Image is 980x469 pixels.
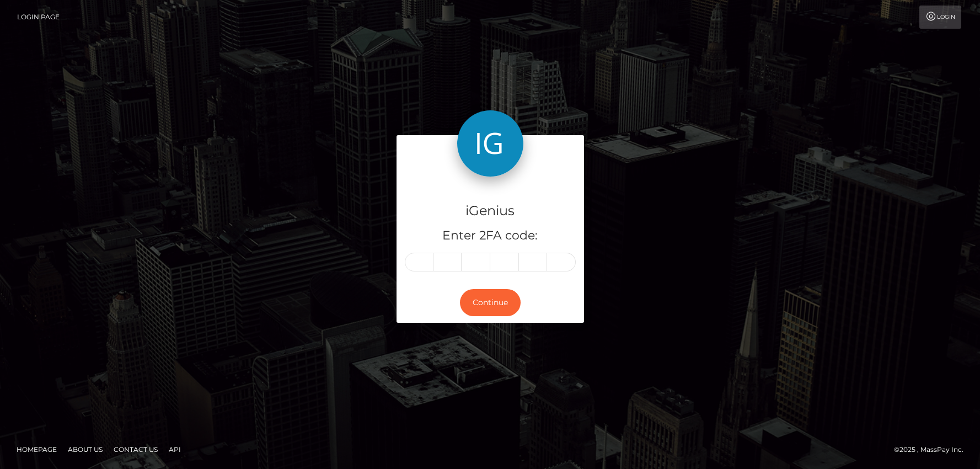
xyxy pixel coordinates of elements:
a: Login [919,6,961,29]
a: API [164,441,185,458]
img: iGenius [457,110,523,177]
button: Continue [460,289,521,316]
h5: Enter 2FA code: [405,227,576,244]
a: Contact Us [109,441,162,458]
a: Login Page [17,6,60,29]
a: Homepage [12,441,61,458]
h4: iGenius [405,201,576,221]
div: © 2025 , MassPay Inc. [894,444,972,456]
a: About Us [63,441,107,458]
